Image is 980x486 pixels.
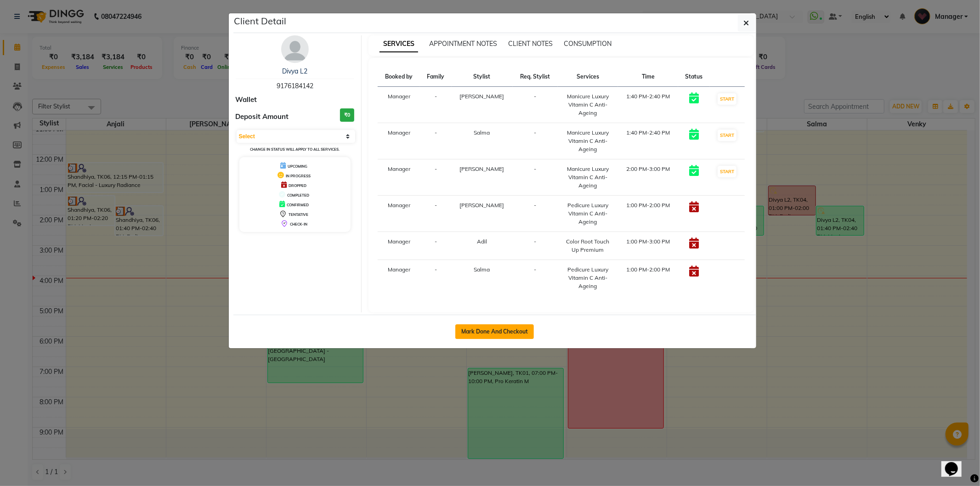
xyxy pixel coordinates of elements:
span: DROPPED [289,183,306,188]
td: - [420,232,451,260]
td: 1:00 PM-3:00 PM [618,232,678,260]
button: START [718,93,736,105]
span: CONFIRMED [287,203,309,207]
button: START [718,130,736,141]
div: Color Root Touch Up Premium [563,237,613,254]
button: Mark Done And Checkout [455,324,534,339]
span: 9176184142 [277,82,313,90]
td: - [420,87,451,123]
td: - [513,196,558,232]
span: TENTATIVE [289,212,308,217]
td: - [420,123,451,159]
td: - [420,260,451,296]
iframe: chat widget [941,449,971,477]
div: Manicure Luxury Vitamin C Anti-Ageing [563,165,613,190]
td: - [513,123,558,159]
td: 1:00 PM-2:00 PM [618,196,678,232]
td: - [420,159,451,196]
td: - [513,232,558,260]
td: 1:40 PM-2:40 PM [618,87,678,123]
button: START [718,166,736,177]
img: avatar [281,35,309,63]
td: - [513,159,558,196]
span: UPCOMING [288,164,307,169]
div: Pedicure Luxury Vitamin C Anti-Ageing [563,266,613,290]
td: 1:40 PM-2:40 PM [618,123,678,159]
span: CLIENT NOTES [508,40,553,48]
th: Time [618,67,678,87]
td: Manager [378,232,420,260]
td: - [513,260,558,296]
td: Manager [378,159,420,196]
th: Status [678,67,709,87]
a: Divya L2 [282,67,307,75]
span: COMPLETED [287,193,309,198]
span: [PERSON_NAME] [460,165,504,172]
td: 2:00 PM-3:00 PM [618,159,678,196]
span: IN PROGRESS [286,174,311,178]
div: Pedicure Luxury Vitamin C Anti-Ageing [563,201,613,226]
td: Manager [378,196,420,232]
span: Salma [474,266,490,273]
td: - [513,87,558,123]
span: [PERSON_NAME] [460,93,504,100]
td: Manager [378,260,420,296]
th: Booked by [378,67,420,87]
small: Change in status will apply to all services. [250,147,340,152]
th: Services [558,67,618,87]
span: CHECK-IN [290,222,307,226]
th: Family [420,67,451,87]
h3: ₹0 [340,108,354,122]
span: CONSUMPTION [564,40,612,48]
h5: Client Detail [234,14,287,28]
div: Manicure Luxury Vitamin C Anti-Ageing [563,92,613,117]
div: Manicure Luxury Vitamin C Anti-Ageing [563,129,613,153]
span: SERVICES [380,36,418,52]
span: APPOINTMENT NOTES [429,40,497,48]
span: [PERSON_NAME] [460,202,504,209]
span: Adil [477,238,487,245]
th: Req. Stylist [513,67,558,87]
td: Manager [378,123,420,159]
th: Stylist [452,67,513,87]
td: Manager [378,87,420,123]
span: Deposit Amount [236,112,289,122]
td: - [420,196,451,232]
span: Wallet [236,95,257,105]
span: Salma [474,129,490,136]
td: 1:00 PM-2:00 PM [618,260,678,296]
